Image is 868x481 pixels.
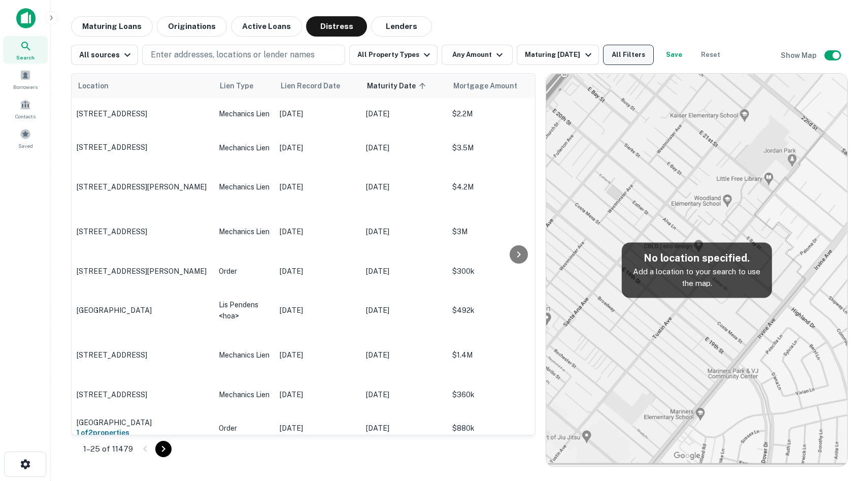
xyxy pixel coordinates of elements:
p: [DATE] [366,389,442,400]
a: Borrowers [3,66,48,93]
p: [STREET_ADDRESS][PERSON_NAME] [77,182,209,191]
p: $3.5M [452,142,554,153]
p: [STREET_ADDRESS][PERSON_NAME] [77,267,209,276]
th: Mortgage Amount [447,74,559,98]
h6: Show Map [781,50,818,61]
button: Lenders [371,16,432,37]
th: Location [72,74,214,98]
p: 1–25 of 11479 [83,443,133,455]
th: Lien Record Date [275,74,361,98]
p: Mechanics Lien [219,142,270,153]
p: Order [219,266,270,277]
iframe: Chat Widget [817,400,868,448]
button: Maturing Loans [71,16,153,37]
p: Order [219,423,270,434]
p: $880k [452,423,554,434]
p: $4.2M [452,181,554,193]
span: Location [78,80,109,92]
p: [STREET_ADDRESS] [77,109,209,118]
p: $492k [452,305,554,316]
p: [DATE] [366,423,442,434]
a: Contacts [3,95,48,122]
div: Maturing [DATE] [525,49,594,61]
span: Borrowers [13,83,38,91]
button: Save your search to get updates of matches that match your search criteria. [658,45,690,65]
p: Enter addresses, locations or lender names [151,49,315,61]
a: Saved [3,124,48,152]
p: $300k [452,266,554,277]
p: Add a location to your search to use the map. [629,266,763,290]
th: Lien Type [214,74,275,98]
p: [DATE] [280,226,356,237]
p: $1.4M [452,349,554,361]
button: Active Loans [231,16,302,37]
p: [DATE] [280,181,356,193]
p: [DATE] [366,305,442,316]
p: [DATE] [366,349,442,361]
p: $2.2M [452,108,554,119]
p: $3M [452,226,554,237]
p: [DATE] [280,349,356,361]
p: [STREET_ADDRESS] [77,143,209,152]
button: All Filters [603,45,654,65]
p: [DATE] [280,423,356,434]
button: All Property Types [349,45,438,65]
p: [DATE] [366,108,442,119]
h6: 1 of 2 properties [77,427,209,438]
p: [STREET_ADDRESS] [77,390,209,399]
p: Mechanics Lien [219,349,270,361]
span: Maturity Date [367,80,429,92]
p: Mechanics Lien [219,389,270,400]
img: map-placeholder.webp [546,74,847,466]
button: Enter addresses, locations or lender names [142,45,345,65]
p: [GEOGRAPHIC_DATA] [77,418,209,427]
img: capitalize-icon.png [16,8,36,28]
p: [DATE] [280,389,356,400]
button: Reset [694,45,727,65]
p: Lis Pendens <hoa> [219,299,270,322]
button: All sources [71,45,138,65]
span: Contacts [15,112,36,120]
p: $360k [452,389,554,400]
p: [STREET_ADDRESS] [77,350,209,360]
div: All sources [79,49,133,61]
button: Distress [306,16,367,37]
span: Search [16,53,35,61]
a: Search [3,36,48,63]
p: [DATE] [280,305,356,316]
span: Lien Record Date [281,80,340,92]
p: [DATE] [280,266,356,277]
p: Mechanics Lien [219,108,270,119]
button: Originations [157,16,227,37]
p: [DATE] [280,142,356,153]
span: Lien Type [220,80,253,92]
p: [DATE] [366,181,442,193]
p: [STREET_ADDRESS] [77,227,209,236]
p: Mechanics Lien [219,226,270,237]
button: Any Amount [442,45,513,65]
p: [DATE] [366,226,442,237]
p: [DATE] [280,108,356,119]
p: Mechanics Lien [219,181,270,193]
p: [GEOGRAPHIC_DATA] [77,306,209,315]
p: [DATE] [366,266,442,277]
button: Maturing [DATE] [517,45,598,65]
span: Saved [18,142,33,150]
h5: No location specified. [629,250,763,266]
th: Maturity Date [361,74,447,98]
button: Go to next page [155,441,172,457]
p: [DATE] [366,142,442,153]
span: Mortgage Amount [453,80,530,92]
